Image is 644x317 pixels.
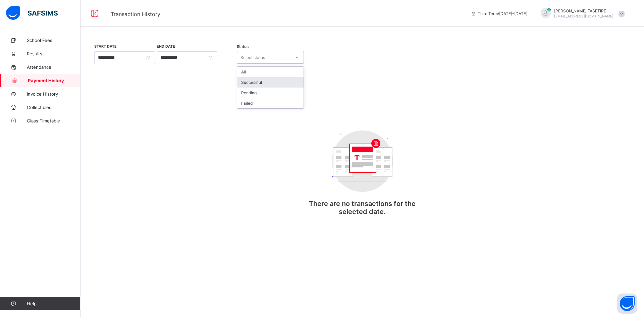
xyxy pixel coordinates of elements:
span: Class Timetable [27,118,80,123]
div: Select status [240,51,265,64]
span: Payment History [28,78,80,83]
span: School Fees [27,38,80,43]
button: Open asap [617,294,637,314]
span: Results [27,51,80,56]
span: session/term information [471,11,527,16]
div: Successful [237,77,304,88]
label: End Date [157,44,175,49]
span: [PERSON_NAME] FASETIRE [554,8,613,13]
span: Attendance [27,64,80,70]
img: safsims [6,6,58,20]
div: Pending [237,88,304,98]
tspan: T [354,153,359,162]
span: Transaction History [111,11,160,17]
div: Failed [237,98,304,108]
span: Help [27,301,80,306]
span: [EMAIL_ADDRESS][DOMAIN_NAME] [554,14,613,18]
label: Start Date [94,44,117,49]
div: There are no transactions for the selected date. [295,124,429,229]
span: Status [237,44,249,49]
div: All [237,67,304,77]
span: Collectibles [27,105,80,110]
span: Invoice History [27,91,80,97]
div: OluseyiFASETIRE [534,8,628,19]
p: There are no transactions for the selected date. [295,200,429,216]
